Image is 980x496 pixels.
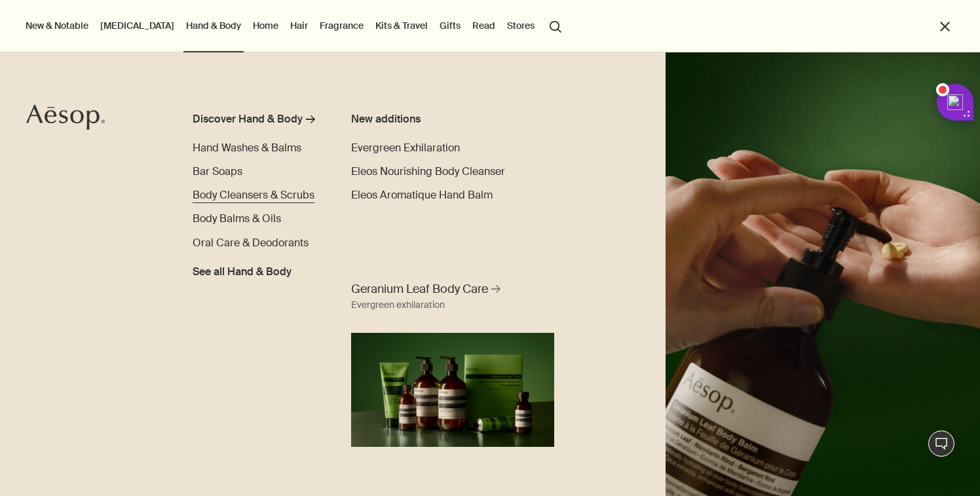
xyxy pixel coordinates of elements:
[193,236,309,250] span: Oral Care & Deodorants
[351,141,460,155] span: Evergreen Exhilaration
[193,111,322,132] a: Discover Hand & Body
[348,278,557,447] a: Geranium Leaf Body Care Evergreen exhilarationFull range of Geranium Leaf products displaying aga...
[317,17,366,34] a: Fragrance
[193,212,281,225] span: Body Balms & Oils
[193,164,242,180] a: Bar Soaps
[193,140,301,156] a: Hand Washes & Balms
[351,140,460,156] a: Evergreen Exhilaration
[193,259,292,280] a: See all Hand & Body
[193,188,314,202] span: Body Cleansers & Scrubs
[351,164,505,180] a: Eleos Nourishing Body Cleanser
[23,101,108,137] a: Aesop
[250,17,281,34] a: Home
[193,111,303,127] div: Discover Hand & Body
[504,17,537,34] button: Stores
[183,17,244,34] a: Hand & Body
[193,164,242,178] span: Bar Soaps
[937,19,952,34] button: Close the Menu
[437,17,463,34] a: Gifts
[470,17,498,34] a: Read
[193,264,292,280] span: See all Hand & Body
[351,188,493,202] span: Eleos Aromatique Hand Balm
[351,281,488,297] span: Geranium Leaf Body Care
[351,187,493,203] a: Eleos Aromatique Hand Balm
[928,430,954,457] button: Live Assistance
[288,17,311,34] a: Hair
[193,211,281,227] a: Body Balms & Oils
[544,13,567,38] button: Open search
[351,297,445,313] div: Evergreen exhilaration
[351,111,508,127] div: New additions
[98,17,177,34] a: [MEDICAL_DATA]
[351,164,505,178] span: Eleos Nourishing Body Cleanser
[26,104,105,130] svg: Aesop
[666,52,980,496] img: A hand holding the pump dispensing Geranium Leaf Body Balm on to hand.
[193,235,309,251] a: Oral Care & Deodorants
[193,187,314,203] a: Body Cleansers & Scrubs
[23,17,91,34] button: New & Notable
[373,17,430,34] a: Kits & Travel
[193,141,301,155] span: Hand Washes & Balms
